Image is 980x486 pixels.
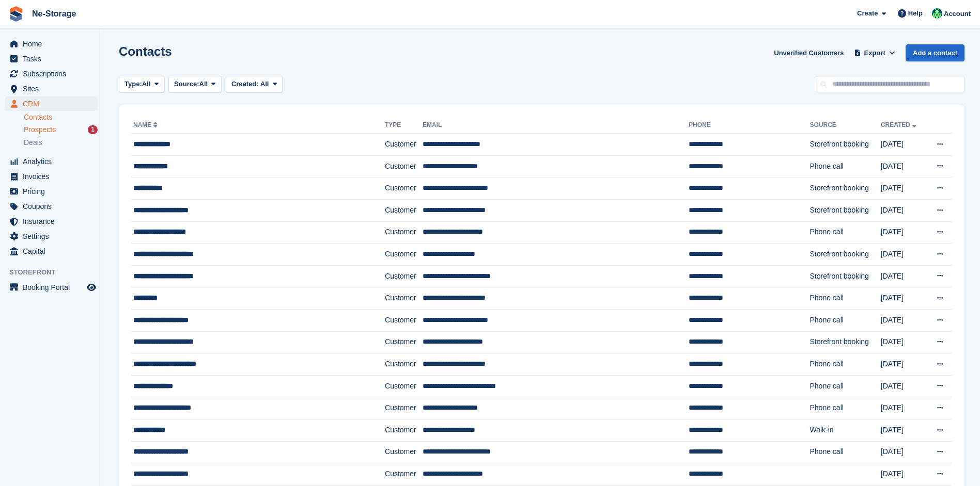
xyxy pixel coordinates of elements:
[119,76,164,93] button: Type: All
[23,169,85,184] span: Invoices
[881,121,919,128] a: Created
[5,199,98,214] a: menu
[85,281,98,294] a: Preview store
[810,331,880,353] td: Storefront booking
[5,96,98,111] a: menu
[881,419,926,441] td: [DATE]
[881,244,926,266] td: [DATE]
[5,52,98,66] a: menu
[23,96,85,111] span: CRM
[23,199,85,214] span: Coupons
[810,199,880,221] td: Storefront booking
[385,397,423,419] td: Customer
[881,265,926,287] td: [DATE]
[23,37,85,51] span: Home
[174,79,199,89] span: Source:
[23,184,85,199] span: Pricing
[23,82,85,96] span: Sites
[385,177,423,200] td: Customer
[810,265,880,287] td: Storefront booking
[881,441,926,463] td: [DATE]
[385,199,423,221] td: Customer
[881,134,926,156] td: [DATE]
[119,44,172,58] h1: Contacts
[5,82,98,96] a: menu
[23,154,85,169] span: Analytics
[423,117,689,134] th: Email
[125,79,142,89] span: Type:
[385,265,423,287] td: Customer
[5,229,98,244] a: menu
[385,244,423,266] td: Customer
[906,44,965,61] a: Add a contact
[226,76,283,93] button: Created: All
[385,331,423,353] td: Customer
[23,52,85,66] span: Tasks
[908,8,923,19] span: Help
[864,48,885,58] span: Export
[168,76,222,93] button: Source: All
[810,117,880,134] th: Source
[944,9,971,19] span: Account
[810,287,880,310] td: Phone call
[5,154,98,169] a: menu
[810,353,880,376] td: Phone call
[385,221,423,244] td: Customer
[24,137,98,148] a: Deals
[385,463,423,485] td: Customer
[810,419,880,441] td: Walk-in
[881,375,926,397] td: [DATE]
[385,375,423,397] td: Customer
[810,155,880,177] td: Phone call
[385,441,423,463] td: Customer
[23,214,85,229] span: Insurance
[199,79,208,89] span: All
[857,8,878,19] span: Create
[23,280,85,295] span: Booking Portal
[881,353,926,376] td: [DATE]
[810,134,880,156] td: Storefront booking
[260,80,269,88] span: All
[5,214,98,229] a: menu
[881,463,926,485] td: [DATE]
[810,244,880,266] td: Storefront booking
[385,419,423,441] td: Customer
[385,155,423,177] td: Customer
[810,375,880,397] td: Phone call
[24,124,98,135] a: Prospects 1
[88,125,98,134] div: 1
[23,229,85,244] span: Settings
[5,280,98,295] a: menu
[8,6,24,22] img: stora-icon-8386f47178a22dfd0bd8f6a31ec36ba5ce8667c1dd55bd0f319d3a0aa187defe.svg
[133,121,160,128] a: Name
[810,177,880,200] td: Storefront booking
[5,67,98,81] a: menu
[881,309,926,331] td: [DATE]
[881,221,926,244] td: [DATE]
[231,80,259,88] span: Created:
[28,5,80,22] a: Ne-Storage
[810,309,880,331] td: Phone call
[881,199,926,221] td: [DATE]
[881,287,926,310] td: [DATE]
[881,155,926,177] td: [DATE]
[23,244,85,258] span: Capital
[24,125,56,135] span: Prospects
[810,441,880,463] td: Phone call
[385,353,423,376] td: Customer
[142,79,151,89] span: All
[770,44,848,61] a: Unverified Customers
[23,67,85,81] span: Subscriptions
[5,244,98,258] a: menu
[385,309,423,331] td: Customer
[9,267,103,278] span: Storefront
[881,331,926,353] td: [DATE]
[881,177,926,200] td: [DATE]
[852,44,897,61] button: Export
[5,37,98,51] a: menu
[385,117,423,134] th: Type
[5,184,98,199] a: menu
[881,397,926,419] td: [DATE]
[810,397,880,419] td: Phone call
[385,134,423,156] td: Customer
